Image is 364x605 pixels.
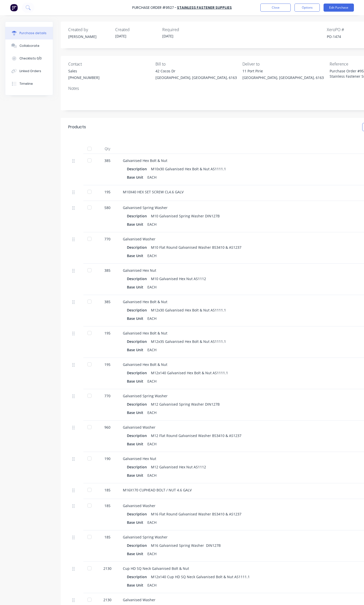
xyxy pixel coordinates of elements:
[127,440,147,448] div: Base Unit
[68,27,111,33] div: Created by
[5,52,53,65] button: Checklists 0/0
[127,581,147,589] div: Base Unit
[162,27,205,33] div: Required
[100,566,115,571] div: 2130
[19,44,39,48] div: Collaborate
[147,283,156,291] div: EACH
[68,68,100,74] div: Sales
[100,268,115,273] div: 385
[127,165,151,173] div: Description
[96,144,119,154] div: Qty
[151,510,241,518] div: M16 Flat Round Galvanised Washer BS3410 & AS1237
[5,39,53,52] button: Collaborate
[100,487,115,493] div: 185
[151,463,206,471] div: M12 Galvanised Hex Nut AS1112
[151,432,241,439] div: M12 Flat Round Galvanised Washer BS3410 & AS1237
[151,244,241,251] div: M10 Flat Round Galvanised Washer BS3410 & AS1237
[324,4,354,12] button: Edit Purchase
[10,4,18,11] img: Factory
[127,463,151,471] div: Description
[127,510,151,518] div: Description
[294,4,320,12] button: Options
[132,5,176,10] div: Purchase Order #9527 -
[151,573,250,580] div: M12x140 Cup HD SQ Neck Galvanised Bolt & Nut AS1111.1
[68,34,111,39] div: [PERSON_NAME]
[151,401,220,408] div: M12 Galvanised Spring Washer DIN127B
[68,61,152,67] div: Contact
[127,244,151,251] div: Description
[100,158,115,163] div: 385
[127,212,151,220] div: Description
[100,456,115,461] div: 190
[19,81,33,86] div: Timeline
[242,61,326,67] div: Deliver to
[127,432,151,439] div: Description
[100,205,115,210] div: 580
[5,27,53,39] button: Purchase details
[127,283,147,291] div: Base Unit
[100,362,115,367] div: 195
[147,472,156,479] div: EACH
[100,330,115,336] div: 195
[19,69,41,73] div: Linked Orders
[177,5,232,10] a: Stainless Fastener Supplies
[127,306,151,314] div: Description
[127,252,147,259] div: Base Unit
[127,542,151,549] div: Description
[147,440,156,448] div: EACH
[127,519,147,526] div: Base Unit
[100,236,115,242] div: 770
[147,550,156,557] div: EACH
[19,56,42,61] div: Checklists 0/0
[100,534,115,540] div: 185
[151,212,220,220] div: M10 Galvanised Spring Washer DIN127B
[100,503,115,508] div: 185
[147,174,156,181] div: EACH
[127,401,151,408] div: Description
[127,550,147,557] div: Base Unit
[147,346,156,353] div: EACH
[5,77,53,90] button: Timeline
[155,75,237,80] div: [GEOGRAPHIC_DATA], [GEOGRAPHIC_DATA], 6163
[100,597,115,602] div: 2130
[127,409,147,416] div: Base Unit
[147,221,156,228] div: EACH
[19,31,47,35] div: Purchase details
[260,4,291,12] button: Close
[151,369,228,377] div: M12x140 Galvanised Hex Bolt & Nut AS1111.1
[147,252,156,259] div: EACH
[127,275,151,282] div: Description
[100,393,115,399] div: 770
[127,369,151,377] div: Description
[151,338,226,345] div: M12x35 Galvanised Hex Bolt & Nut AS1111.1
[151,275,206,282] div: M10 Galvanised Hex Nut AS1112
[100,189,115,195] div: 195
[127,378,147,385] div: Base Unit
[127,338,151,345] div: Description
[147,581,156,589] div: EACH
[147,378,156,385] div: EACH
[100,425,115,430] div: 960
[115,27,158,33] div: Created
[68,124,86,130] div: Products
[127,221,147,228] div: Base Unit
[127,573,151,580] div: Description
[151,165,226,173] div: M10x30 Galvanised Hex Bolt & Nut AS1111.1
[100,299,115,304] div: 385
[127,174,147,181] div: Base Unit
[155,61,239,67] div: Bill to
[147,519,156,526] div: EACH
[155,68,237,74] div: 42 Cocos Dr
[5,65,53,77] button: Linked Orders
[147,409,156,416] div: EACH
[242,68,324,74] div: 11 Port Pirie
[147,315,156,322] div: EACH
[151,542,221,549] div: M16 Galvanised Spring Washer DIN127B
[242,75,324,80] div: [GEOGRAPHIC_DATA], [GEOGRAPHIC_DATA], 6163
[127,346,147,353] div: Base Unit
[127,315,147,322] div: Base Unit
[127,472,147,479] div: Base Unit
[151,306,226,314] div: M12x30 Galvanised Hex Bolt & Nut AS1111.1
[68,75,100,80] div: [PHONE_NUMBER]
